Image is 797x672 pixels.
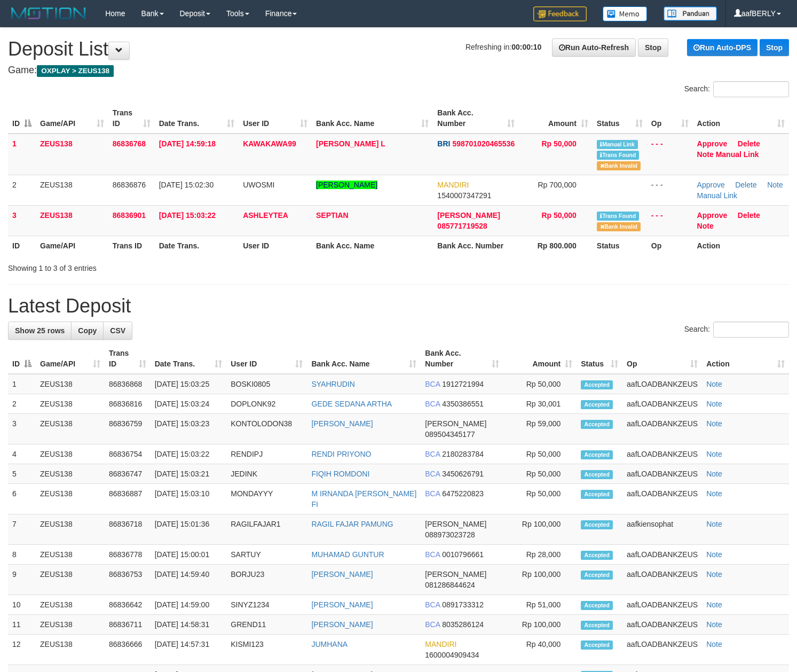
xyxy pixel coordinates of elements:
td: SINYZ1234 [226,595,307,615]
td: GREND11 [226,615,307,635]
a: SEPTIAN [316,211,349,220]
th: Bank Acc. Number [433,236,519,255]
span: Copy [78,326,97,335]
span: Accepted [581,420,613,429]
span: Copy 8035286124 to clipboard [442,620,484,629]
td: ZEUS138 [36,635,105,665]
td: aafLOADBANKZEUS [622,484,702,514]
span: BCA [425,400,440,408]
span: Accepted [581,380,613,389]
td: Rp 50,000 [503,444,577,464]
span: Rp 700,000 [538,181,576,189]
th: Rp 800.000 [519,236,593,255]
td: Rp 100,000 [503,565,577,595]
a: RENDI PRIYONO [311,450,371,458]
td: [DATE] 14:58:31 [151,615,227,635]
td: [DATE] 14:57:31 [151,635,227,665]
td: ZEUS138 [36,615,105,635]
a: GEDE SEDANA ARTHA [311,400,392,408]
a: Stop [638,38,668,57]
td: DOPLONK92 [226,394,307,414]
span: Copy 3450626791 to clipboard [442,470,484,478]
td: Rp 51,000 [503,595,577,615]
td: 4 [8,444,36,464]
a: Note [697,222,714,230]
td: aafLOADBANKZEUS [622,394,702,414]
span: Rp 50,000 [541,211,576,220]
a: Delete [735,181,756,189]
td: ZEUS138 [36,464,105,484]
td: 9 [8,565,36,595]
td: Rp 30,001 [503,394,577,414]
input: Search: [713,81,789,97]
th: User ID: activate to sort column ascending [239,103,312,134]
td: 7 [8,514,36,545]
a: Note [706,600,722,609]
span: BRI [437,139,450,148]
a: MUHAMAD GUNTUR [311,550,384,559]
span: Copy 0891733312 to clipboard [442,600,484,609]
td: 1 [8,374,36,394]
td: [DATE] 15:03:24 [151,394,227,414]
span: BCA [425,550,440,559]
td: Rp 59,000 [503,414,577,444]
td: ZEUS138 [36,565,105,595]
th: User ID [239,236,312,255]
label: Search: [684,81,789,97]
td: ZEUS138 [36,545,105,565]
a: FIQIH ROMDONI [311,470,369,478]
td: 86836642 [105,595,151,615]
span: 86836768 [113,139,146,148]
th: Op: activate to sort column ascending [622,343,702,374]
span: Copy 089504345177 to clipboard [425,430,475,439]
a: Note [706,450,722,458]
th: Game/API: activate to sort column ascending [36,343,105,374]
th: Status: activate to sort column ascending [593,103,647,134]
td: BORJU23 [226,565,307,595]
strong: 00:00:10 [511,43,541,51]
td: [DATE] 15:01:36 [151,514,227,545]
span: 86836876 [113,181,146,189]
td: aafLOADBANKZEUS [622,595,702,615]
th: Action [693,236,789,255]
td: 86836759 [105,414,151,444]
th: Bank Acc. Number: activate to sort column ascending [421,343,503,374]
th: ID: activate to sort column descending [8,103,36,134]
td: 6 [8,484,36,514]
td: 86836753 [105,565,151,595]
td: MONDAYYY [226,484,307,514]
span: BCA [425,620,440,629]
img: Button%20Memo.svg [603,6,648,21]
div: Showing 1 to 3 of 3 entries [8,259,324,274]
td: RAGILFAJAR1 [226,514,307,545]
span: Copy 598701020465536 to clipboard [452,139,515,148]
span: [PERSON_NAME] [425,520,486,528]
th: User ID: activate to sort column ascending [226,343,307,374]
a: Note [706,489,722,498]
span: KAWAKAWA99 [243,139,296,148]
td: aafLOADBANKZEUS [622,444,702,464]
th: Action: activate to sort column ascending [702,343,789,374]
span: Manually Linked [597,140,638,149]
span: Copy 6475220823 to clipboard [442,489,484,498]
td: 2 [8,394,36,414]
td: 86836711 [105,615,151,635]
span: Rp 50,000 [541,139,576,148]
td: 86836778 [105,545,151,565]
td: Rp 100,000 [503,514,577,545]
span: [DATE] 15:02:30 [159,181,214,189]
span: Copy 1540007347291 to clipboard [437,191,491,200]
td: - - - [647,205,693,236]
td: 86836666 [105,635,151,665]
a: Run Auto-DPS [687,39,757,56]
span: Bank is not match [597,222,641,231]
td: 1 [8,134,36,175]
td: Rp 50,000 [503,374,577,394]
a: CSV [103,322,132,340]
span: [DATE] 14:59:18 [159,139,216,148]
td: aafLOADBANKZEUS [622,464,702,484]
th: Bank Acc. Number: activate to sort column ascending [433,103,519,134]
td: ZEUS138 [36,175,108,205]
a: M IRNANDA [PERSON_NAME] FI [311,489,416,509]
span: Accepted [581,621,613,630]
